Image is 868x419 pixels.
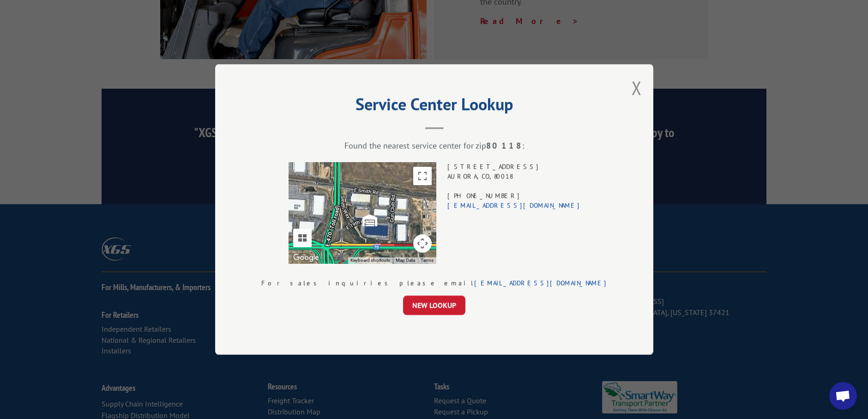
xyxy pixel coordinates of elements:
button: Toggle fullscreen view [413,167,431,185]
a: [EMAIL_ADDRESS][DOMAIN_NAME] [447,201,580,210]
a: [EMAIL_ADDRESS][DOMAIN_NAME] [474,279,607,287]
h2: Service Center Lookup [261,98,607,115]
a: Terms (opens in new tab) [420,258,433,263]
button: Map Data [395,257,415,264]
button: Tilt map [293,229,311,247]
div: Open chat [829,382,857,410]
div: [STREET_ADDRESS] AURORA , CO , 80018 [PHONE_NUMBER] [447,162,580,264]
img: Google [290,252,321,264]
button: NEW LOOKUP [403,296,465,315]
button: Keyboard shortcuts [349,257,389,264]
div: Found the nearest service center for zip : [261,140,607,151]
button: Map camera controls [413,234,431,253]
a: Open this area in Google Maps (opens a new window) [290,252,321,264]
img: svg%3E [362,213,377,228]
div: For sales inquiries please email [261,279,607,288]
button: Close modal [632,76,642,100]
button: Keyboard shortcuts [350,257,390,264]
strong: 80118 [486,140,522,151]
